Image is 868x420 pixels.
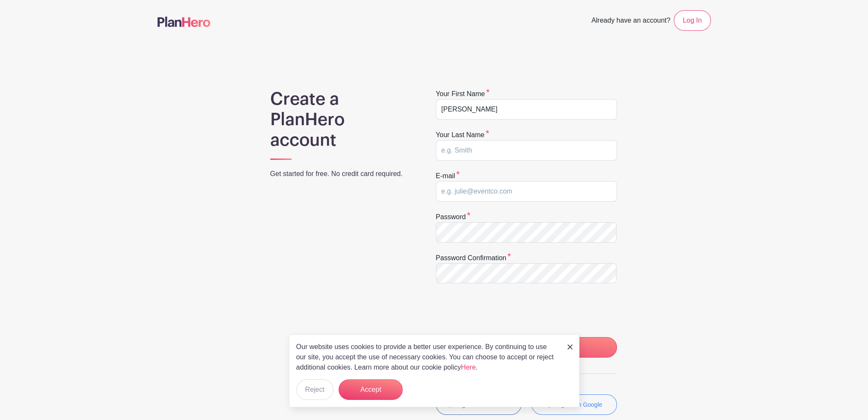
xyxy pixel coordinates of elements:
[436,294,566,327] iframe: reCAPTCHA
[436,130,489,140] label: Your last name
[339,379,403,400] button: Accept
[436,99,617,120] input: e.g. Julie
[567,344,573,350] img: close_button-5f87c8562297e5c2d7936805f587ecaba9071eb48480494691a3f1689db116b3.svg
[461,364,476,371] a: Here
[436,181,617,202] input: e.g. julie@eventco.com
[270,169,414,179] p: Get started for free. No credit card required.
[158,17,210,27] img: logo-507f7623f17ff9eddc593b1ce0a138ce2505c220e1c5a4e2b4648c50719b7d32.svg
[296,379,333,400] button: Reject
[270,89,414,150] h1: Create a PlanHero account
[436,89,490,99] label: Your first name
[436,140,617,161] input: e.g. Smith
[591,12,670,31] span: Already have an account?
[296,342,558,373] p: Our website uses cookies to provide a better user experience. By continuing to use our site, you ...
[436,171,460,181] label: E-mail
[436,253,511,263] label: Password confirmation
[674,10,710,31] a: Log In
[436,212,471,222] label: Password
